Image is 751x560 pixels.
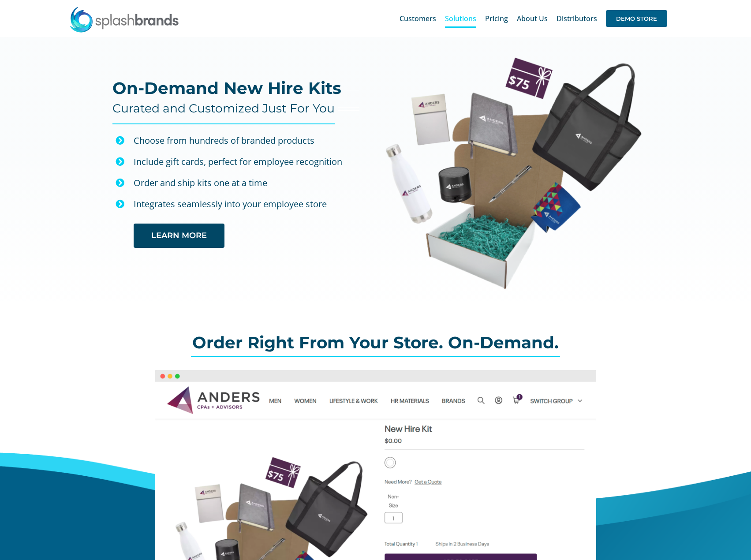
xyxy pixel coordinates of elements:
span: About Us [517,15,548,22]
img: SplashBrands.com Logo [69,6,179,33]
span: Customers [400,15,436,22]
a: DEMO STORE [606,4,667,33]
h2: On-Demand New Hire Kits [112,79,341,97]
a: Pricing [485,4,508,33]
p: Order and ship kits one at a time [134,175,360,190]
span: Pricing [485,15,508,22]
span: DEMO STORE [606,10,667,27]
div: Choose from hundreds of branded products [134,133,360,148]
h4: Curated and Customized Just For You [112,101,335,116]
span: LEARN MORE [151,231,207,240]
a: LEARN MORE [134,224,224,248]
span: Solutions [445,15,476,22]
nav: Main Menu [400,4,667,33]
span: Order Right From Your Store. On-Demand. [192,332,559,352]
a: Distributors [557,4,597,33]
img: Anders New Hire Kit Web Image-01 [385,56,642,290]
span: Distributors [557,15,597,22]
div: Include gift cards, perfect for employee recognition [134,154,360,169]
p: Integrates seamlessly into your employee store [134,197,360,212]
a: Customers [400,4,436,33]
